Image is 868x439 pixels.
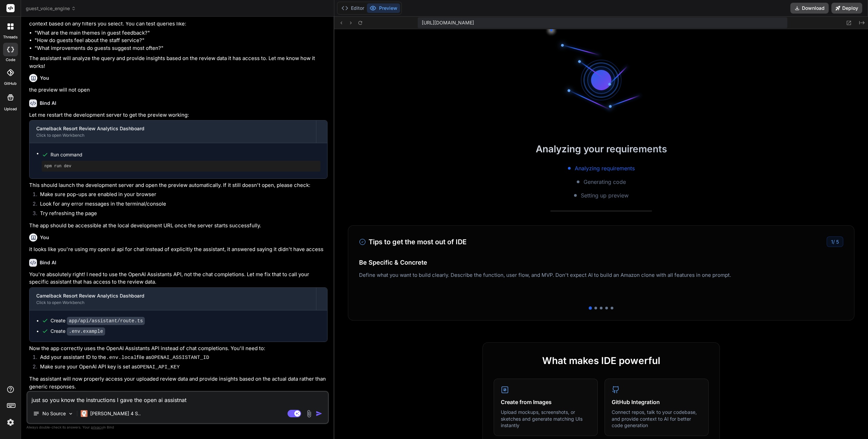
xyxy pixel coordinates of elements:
[827,236,843,247] div: /
[90,410,141,417] p: [PERSON_NAME] 4 S..
[67,317,145,325] code: app/api/assistant/route.ts
[68,411,74,417] img: Pick Models
[5,417,16,428] img: settings
[334,142,868,156] h2: Analyzing your requirements
[29,55,328,70] p: The assistant will analyze the query and provide insights based on the review data it has access ...
[36,300,309,305] div: Click to open Workbench
[151,355,209,361] code: OPENAI_ASSISTANT_ID
[316,410,322,417] img: icon
[29,111,328,119] p: Let me restart the development server to get the preview working:
[29,271,328,286] p: You're absolutely right! I need to use the OpenAI Assistants API, not the chat completions. Let m...
[422,19,474,26] span: [URL][DOMAIN_NAME]
[29,86,328,94] p: the preview will not open
[359,237,467,247] h3: Tips to get the most out of IDE
[40,100,56,107] h6: Bind AI
[305,410,313,418] img: attachment
[35,29,328,37] li: "What are the main themes in guest feedback?"
[790,3,829,14] button: Download
[35,191,328,200] li: Make sure pop-ups are enabled in your browser
[836,239,839,245] span: 5
[359,258,843,267] h4: Be Specific & Concrete
[29,222,328,230] p: The app should be accessible at the local development URL once the server starts successfully.
[581,191,629,199] span: Setting up preview
[36,133,309,138] div: Click to open Workbench
[35,37,328,44] li: "How do guests feel about the staff service?"
[612,409,702,429] p: Connect repos, talk to your codebase, and provide context to AI for better code generation
[29,182,328,189] p: This should launch the development server and open the preview automatically. If it still doesn't...
[367,3,400,13] button: Preview
[91,425,103,429] span: privacy
[36,292,309,299] div: Camelback Resort Review Analytics Dashboard
[42,410,66,417] p: No Source
[44,164,318,169] pre: npm run dev
[40,234,49,241] h6: You
[106,355,137,361] code: .env.local
[4,81,17,87] label: GitHub
[339,3,367,13] button: Editor
[831,3,862,14] button: Deploy
[831,239,833,245] span: 1
[4,106,17,112] label: Upload
[26,424,329,431] p: Always double-check its answers. Your in Bind
[612,398,702,406] h4: GitHub Integration
[6,57,15,63] label: code
[29,120,316,143] button: Camelback Resort Review Analytics DashboardClick to open Workbench
[35,200,328,210] li: Look for any error messages in the terminal/console
[35,44,328,52] li: "What improvements do guests suggest most often?"
[29,345,328,352] p: Now the app correctly uses the OpenAI Assistants API instead of chat completions. You'll need to:
[575,164,635,172] span: Analyzing requirements
[40,75,49,81] h6: You
[40,259,56,266] h6: Bind AI
[51,328,105,335] div: Create
[501,398,591,406] h4: Create from Images
[67,327,105,336] code: .env.example
[35,210,328,219] li: Try refreshing the page
[36,125,309,132] div: Camelback Resort Review Analytics Dashboard
[51,317,145,324] div: Create
[501,409,591,429] p: Upload mockups, screenshots, or sketches and generate matching UIs instantly
[137,364,180,370] code: OPENAI_API_KEY
[35,363,328,373] li: Make sure your OpenAI API key is set as
[29,375,328,390] p: The assistant will now properly access your uploaded review data and provide insights based on th...
[29,246,328,253] p: it looks like you're using my open ai api for chat instead of explicitly the assistant, it answer...
[29,288,316,310] button: Camelback Resort Review Analytics DashboardClick to open Workbench
[81,410,87,417] img: Claude 4 Sonnet
[3,34,18,40] label: threads
[35,354,328,363] li: Add your assistant ID to the file as
[27,392,328,404] textarea: just so you know the instructions I gave the open ai assistnat
[494,354,709,368] h2: What makes IDE powerful
[26,5,76,12] span: guest_voice_engine
[51,151,320,158] span: Run command
[584,178,626,186] span: Generating code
